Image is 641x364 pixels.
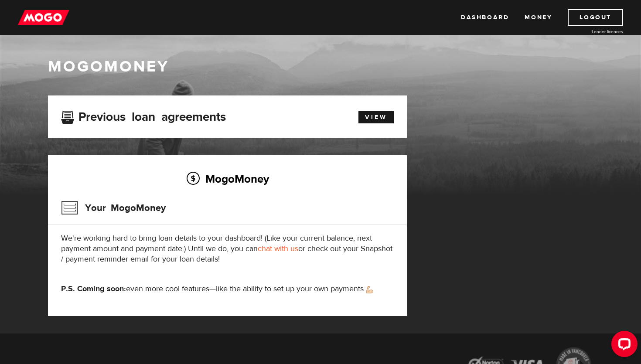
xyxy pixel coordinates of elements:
h3: Your MogoMoney [61,197,166,219]
a: Logout [568,9,623,26]
a: chat with us [258,244,298,254]
a: View [358,111,394,123]
a: Lender licences [558,28,623,35]
strong: P.S. Coming soon: [61,284,126,294]
p: even more cool features—like the ability to set up your own payments [61,284,394,294]
h1: MogoMoney [48,58,593,76]
h3: Previous loan agreements [61,110,226,121]
h2: MogoMoney [61,170,394,188]
img: strong arm emoji [366,286,373,293]
img: mogo_logo-11ee424be714fa7cbb0f0f49df9e16ec.png [18,9,69,26]
p: We're working hard to bring loan details to your dashboard! (Like your current balance, next paym... [61,233,394,265]
iframe: LiveChat chat widget [604,327,641,364]
a: Dashboard [461,9,509,26]
a: Money [525,9,552,26]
